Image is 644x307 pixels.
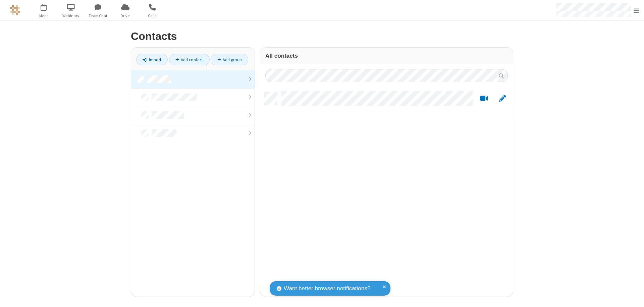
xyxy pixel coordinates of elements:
iframe: Chat [627,290,639,302]
button: Start a video meeting [478,95,491,103]
span: Want better browser notifications? [284,284,370,293]
a: Add contact [169,54,210,65]
span: Meet [31,13,56,19]
span: Calls [140,13,165,19]
span: Webinars [58,13,84,19]
span: Drive [113,13,138,19]
h2: Contacts [131,30,513,42]
img: QA Selenium DO NOT DELETE OR CHANGE [10,5,20,15]
span: Team Chat [86,13,111,19]
a: Import [136,54,168,65]
a: Add group [211,54,248,65]
div: grid [260,87,513,297]
button: Edit [496,95,509,103]
h3: All contacts [265,53,508,59]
